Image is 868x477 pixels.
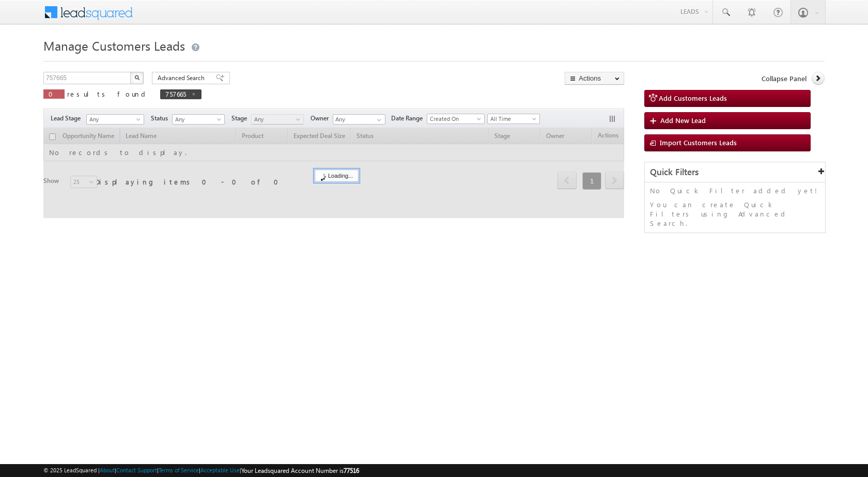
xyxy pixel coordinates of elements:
[333,114,385,125] input: Type to Search
[200,467,240,473] a: Acceptable Use
[371,115,384,125] a: Show All Items
[51,114,85,123] span: Lead Stage
[43,466,359,475] span: © 2025 LeadSquared | | | | |
[344,467,359,474] span: 77516
[660,138,737,147] span: Import Customers Leads
[488,114,537,124] span: All Time
[231,114,251,123] span: Stage
[315,170,359,182] div: Loading...
[43,37,185,54] span: Manage Customers Leads
[241,467,359,474] span: Your Leadsquared Account Number is
[86,114,144,125] a: Any
[87,115,141,124] span: Any
[427,114,485,124] a: Created On
[645,162,825,182] div: Quick Filters
[100,467,115,473] a: About
[251,114,304,125] a: Any
[650,186,820,195] p: No Quick Filter added yet!
[660,116,706,125] span: Add New Lead
[391,114,427,123] span: Date Range
[427,114,481,124] span: Created On
[650,200,820,228] p: You can create Quick Filters using Advanced Search.
[116,467,157,473] a: Contact Support
[172,114,225,125] a: Any
[158,73,208,83] span: Advanced Search
[173,115,222,124] span: Any
[165,89,186,98] span: 757665
[762,74,807,83] span: Collapse Panel
[565,72,624,85] button: Actions
[311,114,333,123] span: Owner
[252,115,301,124] span: Any
[487,114,540,124] a: All Time
[159,467,199,473] a: Terms of Service
[151,114,172,123] span: Status
[659,94,727,102] span: Add Customers Leads
[134,75,139,80] img: Search
[49,89,59,98] span: 0
[67,89,149,98] span: results found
